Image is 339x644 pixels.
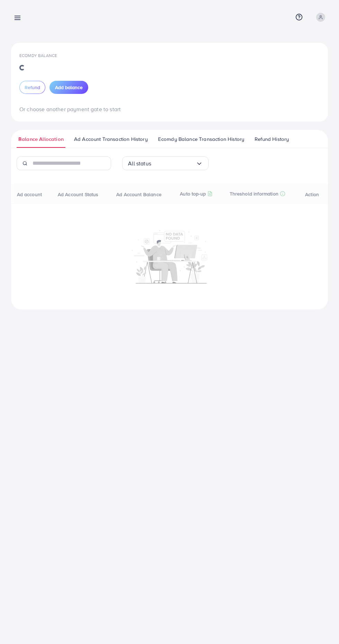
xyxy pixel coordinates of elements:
[19,105,320,113] p: Or choose another payment gate to start
[128,158,151,169] span: All status
[49,81,88,94] button: Add balance
[158,135,244,143] span: Ecomdy Balance Transaction History
[151,158,196,169] input: Search for option
[55,84,83,91] span: Add balance
[19,81,45,94] button: Refund
[74,135,148,143] span: Ad Account Transaction History
[25,84,40,91] span: Refund
[19,52,57,58] span: Ecomdy Balance
[122,156,209,170] div: Search for option
[18,135,64,143] span: Balance Allocation
[255,135,289,143] span: Refund History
